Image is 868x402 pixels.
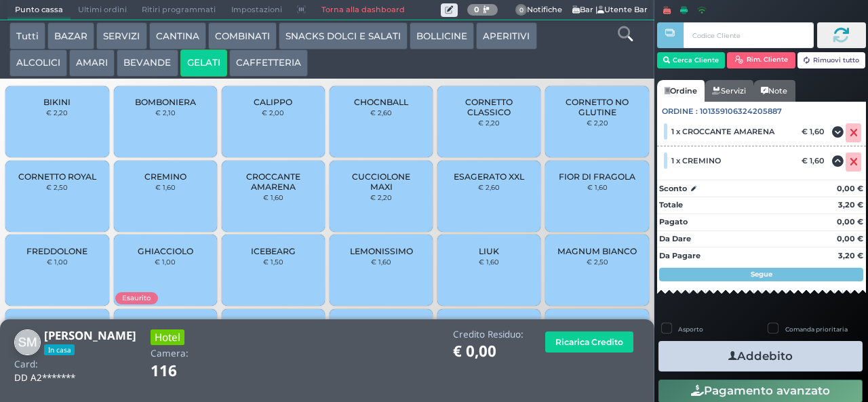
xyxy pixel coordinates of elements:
[149,22,206,49] button: CANTINA
[208,22,277,49] button: COMBINATI
[144,172,186,182] span: CREMINO
[14,329,41,356] img: Simon Maria Gonnelli
[587,183,608,191] small: € 1,60
[657,80,705,102] a: Ordine
[410,22,474,49] button: BOLLICINE
[44,327,136,343] b: [PERSON_NAME]
[838,200,863,209] strong: 3,20 €
[9,22,45,49] button: Tutti
[254,97,292,107] span: CALIPPO
[9,49,67,77] button: ALCOLICI
[837,184,863,193] strong: 0,00 €
[350,246,413,256] span: LEMONISSIMO
[117,49,178,77] button: BEVANDE
[341,172,422,192] span: CUCCIOLONE MAXI
[180,49,227,77] button: GELATI
[14,359,38,369] h4: Card:
[454,172,524,182] span: ESAGERATO XXL
[479,246,499,256] span: LIUK
[453,329,524,340] h4: Credito Residuo:
[684,22,813,48] input: Codice Cliente
[263,193,283,201] small: € 1,60
[837,217,863,226] strong: 0,00 €
[313,1,412,20] a: Torna alla dashboard
[371,258,391,266] small: € 1,60
[678,325,703,334] label: Asporto
[115,292,157,304] span: Esaurito
[453,343,524,360] h1: € 0,00
[262,108,284,117] small: € 2,00
[559,172,635,182] span: FIOR DI FRAGOLA
[47,258,68,266] small: € 1,00
[47,22,94,49] button: BAZAR
[44,344,75,355] span: In casa
[657,52,726,68] button: Cerca Cliente
[478,183,500,191] small: € 2,60
[151,329,184,345] h3: Hotel
[474,5,479,14] b: 0
[515,4,528,16] span: 0
[279,22,408,49] button: SNACKS DOLCI E SALATI
[705,80,753,102] a: Servizi
[700,106,782,117] span: 101359106324205887
[797,52,866,68] button: Rimuovi tutto
[476,22,536,49] button: APERITIVI
[545,331,633,353] button: Ricarica Credito
[224,1,290,20] span: Impostazioni
[659,200,683,209] strong: Totale
[135,97,196,107] span: BOMBONIERA
[449,97,530,117] span: CORNETTO CLASSICO
[658,341,863,371] button: Addebito
[671,156,721,165] span: 1 x CREMINO
[263,258,283,266] small: € 1,50
[370,108,392,117] small: € 2,60
[727,52,795,68] button: Rim. Cliente
[659,183,687,195] strong: Sconto
[354,97,408,107] span: CHOCNBALL
[659,234,691,243] strong: Da Dare
[233,172,314,192] span: CROCCANTE AMARENA
[800,127,831,136] div: € 1,60
[155,108,176,117] small: € 2,10
[659,217,688,226] strong: Pagato
[26,246,87,256] span: FREDDOLONE
[557,97,637,117] span: CORNETTO NO GLUTINE
[151,363,215,380] h1: 116
[18,172,96,182] span: CORNETTO ROYAL
[659,251,701,260] strong: Da Pagare
[96,22,146,49] button: SERVIZI
[155,183,176,191] small: € 1,60
[587,258,608,266] small: € 2,50
[479,258,499,266] small: € 1,60
[7,1,71,20] span: Punto cassa
[837,234,863,243] strong: 0,00 €
[151,348,189,359] h4: Camera:
[753,80,795,102] a: Note
[229,49,308,77] button: CAFFETTERIA
[134,1,223,20] span: Ritiri programmati
[46,183,68,191] small: € 2,50
[838,251,863,260] strong: 3,20 €
[71,1,134,20] span: Ultimi ordini
[69,49,115,77] button: AMARI
[557,246,637,256] span: MAGNUM BIANCO
[46,108,68,117] small: € 2,20
[662,106,698,117] span: Ordine :
[785,325,848,334] label: Comanda prioritaria
[478,119,500,127] small: € 2,20
[251,246,296,256] span: ICEBEARG
[155,258,176,266] small: € 1,00
[370,193,392,201] small: € 2,20
[43,97,71,107] span: BIKINI
[800,156,831,165] div: € 1,60
[587,119,608,127] small: € 2,20
[138,246,193,256] span: GHIACCIOLO
[671,127,774,136] span: 1 x CROCCANTE AMARENA
[751,270,772,279] strong: Segue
